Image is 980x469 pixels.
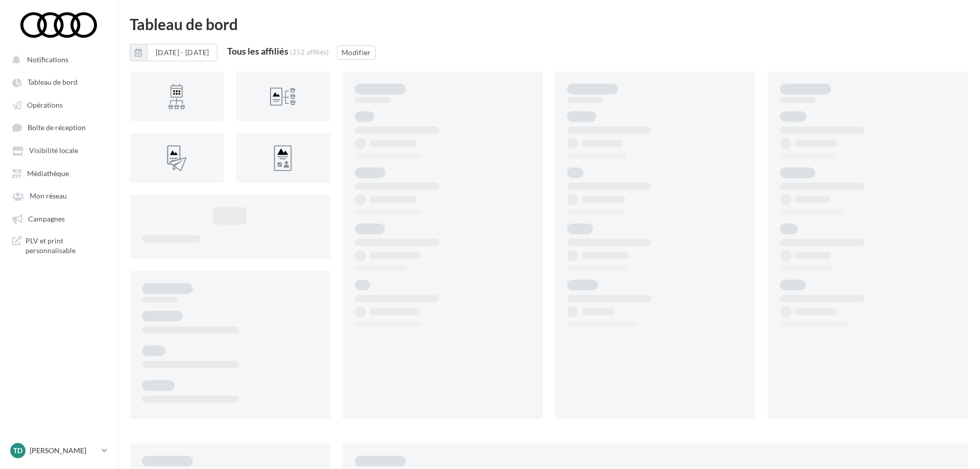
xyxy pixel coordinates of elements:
[130,44,217,61] button: [DATE] - [DATE]
[337,45,376,60] button: Modifier
[6,118,111,137] a: Boîte de réception
[290,48,329,56] div: (252 affiliés)
[6,232,111,260] a: PLV et print personnalisable
[28,124,86,132] span: Boîte de réception
[6,186,111,205] a: Mon réseau
[130,16,968,32] div: Tableau de bord
[13,446,22,456] span: TD
[227,46,288,56] div: Tous les affiliés
[8,441,109,460] a: TD [PERSON_NAME]
[27,101,63,109] span: Opérations
[28,214,65,223] span: Campagnes
[27,169,69,178] span: Médiathèque
[6,50,107,68] button: Notifications
[28,78,78,87] span: Tableau de bord
[30,446,97,456] p: [PERSON_NAME]
[6,209,111,228] a: Campagnes
[30,192,67,201] span: Mon réseau
[6,95,111,114] a: Opérations
[6,164,111,182] a: Médiathèque
[147,44,217,61] button: [DATE] - [DATE]
[6,72,111,91] a: Tableau de bord
[27,55,68,64] span: Notifications
[29,146,78,155] span: Visibilité locale
[6,141,111,159] a: Visibilité locale
[26,236,105,256] span: PLV et print personnalisable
